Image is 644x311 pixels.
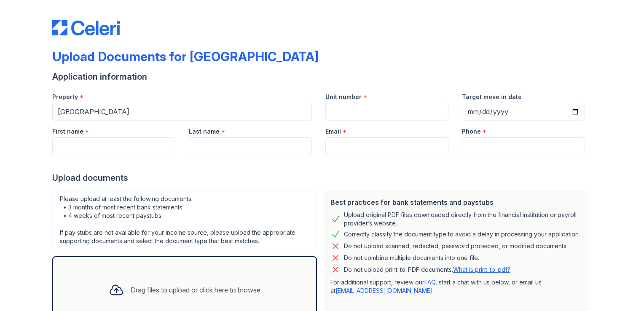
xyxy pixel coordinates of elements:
[52,190,317,249] div: Please upload at least the following documents: • 3 months of most recent bank statements • 4 wee...
[52,127,83,136] label: First name
[462,127,481,136] label: Phone
[462,93,522,101] label: Target move in date
[344,211,582,228] div: Upload original PDF files downloaded directly from the financial institution or payroll provider’...
[344,253,479,263] div: Do not combine multiple documents into one file.
[344,265,510,274] p: Do not upload print-to-PDF documents.
[325,127,341,136] label: Email
[52,93,78,101] label: Property
[424,279,435,286] a: FAQ
[335,287,433,294] a: [EMAIL_ADDRESS][DOMAIN_NAME]
[52,71,592,83] div: Application information
[344,241,568,251] div: Do not upload scanned, redacted, password protected, or modified documents.
[453,266,510,273] a: What is print-to-pdf?
[189,127,220,136] label: Last name
[330,278,582,295] p: For additional support, review our , start a chat with us below, or email us at
[52,20,120,35] img: CE_Logo_Blue-a8612792a0a2168367f1c8372b55b34899dd931a85d93a1a3d3e32e68fde9ad4.png
[330,197,582,207] div: Best practices for bank statements and paystubs
[344,229,580,239] div: Correctly classify the document type to avoid a delay in processing your application.
[325,93,362,101] label: Unit number
[131,285,260,295] div: Drag files to upload or click here to browse
[52,172,592,184] div: Upload documents
[52,49,319,64] div: Upload Documents for [GEOGRAPHIC_DATA]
